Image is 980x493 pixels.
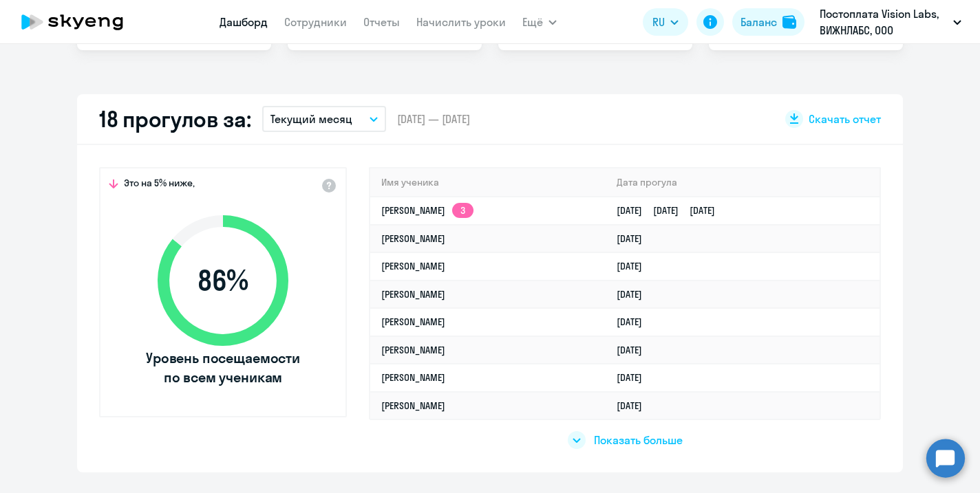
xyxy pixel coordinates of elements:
a: [PERSON_NAME] [381,344,445,356]
a: [PERSON_NAME] [381,371,445,384]
a: [DATE][DATE][DATE] [617,204,726,217]
a: Начислить уроки [416,15,506,29]
p: Текущий месяц [270,111,352,127]
a: [DATE] [617,399,653,412]
a: [DATE] [617,232,653,245]
a: [PERSON_NAME] [381,288,445,300]
a: [DATE] [617,316,653,328]
a: Дашборд [220,15,268,29]
span: Скачать отчет [809,111,881,127]
a: [DATE] [617,371,653,384]
p: Постоплата Vision Labs, ВИЖНЛАБС, ООО [820,6,948,39]
button: Текущий месяц [262,106,386,132]
span: Ещё [522,14,543,30]
button: Ещё [522,8,557,36]
app-skyeng-badge: 3 [452,203,473,218]
a: Отчеты [363,15,400,29]
span: Это на 5% ниже, [124,177,195,193]
th: Имя ученика [370,168,606,197]
span: Показать больше [594,432,683,448]
div: Баланс [741,14,777,30]
a: [PERSON_NAME] [381,316,445,328]
a: [PERSON_NAME] [381,232,445,245]
button: RU [643,8,688,36]
button: Постоплата Vision Labs, ВИЖНЛАБС, ООО [813,6,968,39]
span: [DATE] — [DATE] [397,111,470,127]
a: [DATE] [617,260,653,272]
img: balance [782,15,796,29]
h2: 18 прогулов за: [99,105,251,133]
a: Сотрудники [284,15,347,29]
a: [DATE] [617,344,653,356]
th: Дата прогула [606,168,880,197]
a: [PERSON_NAME]3 [381,204,473,217]
button: Балансbalance [732,8,805,36]
a: [PERSON_NAME] [381,260,445,272]
span: RU [652,14,665,30]
span: Уровень посещаемости по всем ученикам [144,349,302,387]
a: [DATE] [617,288,653,300]
a: [PERSON_NAME] [381,399,445,412]
span: 86 % [144,264,302,297]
